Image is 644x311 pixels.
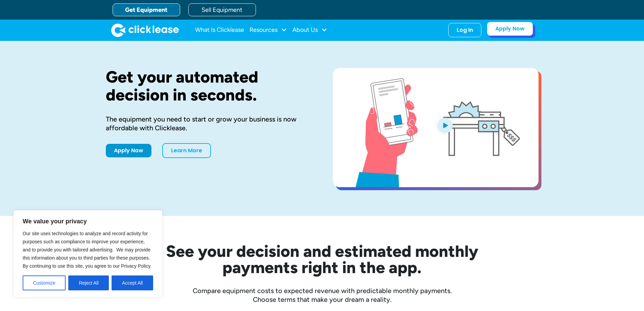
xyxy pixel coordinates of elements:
a: home [111,23,179,37]
button: Customize [23,275,66,290]
div: We value your privacy [14,210,162,297]
span: Our site uses technologies to analyze and record activity for purposes such as compliance to impr... [23,231,151,269]
a: open lightbox [333,68,539,187]
button: Reject All [68,275,109,290]
p: We value your privacy [23,217,153,225]
img: Clicklease logo [111,23,179,37]
a: Sell Equipment [188,3,256,16]
a: Apply Now [487,22,533,36]
a: Get Equipment [113,3,180,16]
button: Accept All [112,275,153,290]
a: Apply Now [106,144,151,157]
div: About Us [292,23,327,37]
div: Resources [249,23,287,37]
a: Learn More [162,143,211,158]
div: The equipment you need to start or grow your business is now affordable with Clicklease. [106,115,311,132]
div: Compare equipment costs to expected revenue with predictable monthly payments. Choose terms that ... [106,286,539,304]
h2: See your decision and estimated monthly payments right in the app. [133,243,511,275]
div: Log In [457,27,473,34]
a: What Is Clicklease [195,23,244,37]
h1: Get your automated decision in seconds. [106,68,311,104]
img: Blue play button logo on a light blue circular background [436,116,454,135]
